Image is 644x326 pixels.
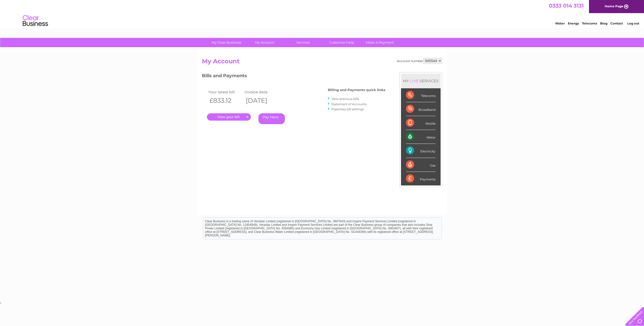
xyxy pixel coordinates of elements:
[22,13,48,29] img: logo.png
[359,38,401,47] a: Make A Payment
[409,78,420,83] div: LIVE
[207,95,243,106] th: £833.12
[406,158,436,172] div: Gas
[328,88,385,92] h4: Billing and Payments quick links
[203,3,442,24] div: Clear Business is a trading name of Verastar Limited (registered in [GEOGRAPHIC_DATA] No. 3667643...
[244,38,286,47] a: My Account
[549,3,584,9] a: 0333 014 3131
[582,21,597,25] a: Telecoms
[610,21,623,25] a: Contact
[258,113,285,124] a: Pay Here
[406,144,436,158] div: Electricity
[206,38,247,47] a: My Clear Business
[207,113,251,121] a: .
[202,72,385,81] h3: Bills and Payments
[207,89,243,95] td: Your latest bill
[331,102,367,106] a: Statement of Accounts
[600,21,607,25] a: Blog
[555,21,565,25] a: Water
[568,21,579,25] a: Energy
[321,38,362,47] a: Customer Help
[406,172,436,185] div: Payments
[401,74,441,88] div: MY SERVICES
[331,97,359,101] a: View previous bills
[406,116,436,130] div: Mobile
[406,130,436,144] div: Water
[243,89,280,95] td: Invoice date
[397,58,442,64] div: Account number
[243,95,280,106] th: [DATE]
[406,102,436,116] div: Broadband
[406,88,436,102] div: Telecoms
[202,58,442,67] h2: My Account
[331,107,364,111] a: Paperless bill settings
[627,21,639,25] a: Log out
[282,38,324,47] a: Services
